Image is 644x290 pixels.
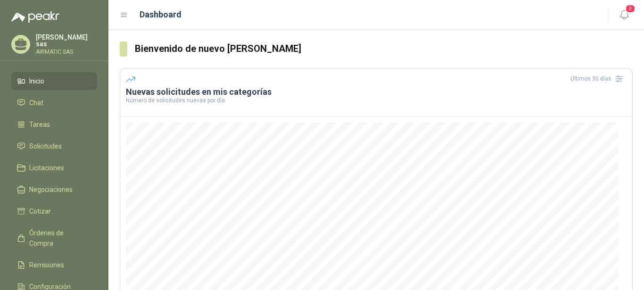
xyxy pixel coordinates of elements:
[29,98,43,108] span: Chat
[11,159,97,177] a: Licitaciones
[11,94,97,112] a: Chat
[11,224,97,252] a: Órdenes de Compra
[126,86,627,98] h3: Nuevas solicitudes en mis categorías
[29,141,62,151] span: Solicitudes
[29,260,64,270] span: Remisiones
[625,4,636,13] span: 2
[29,206,51,216] span: Cotizar
[29,184,73,195] span: Negociaciones
[11,11,59,23] img: Logo peakr
[29,119,50,130] span: Tareas
[11,202,97,220] a: Cotizar
[11,116,97,133] a: Tareas
[126,98,627,103] p: Número de solicitudes nuevas por día
[36,34,97,47] p: [PERSON_NAME] sas
[11,72,97,90] a: Inicio
[29,163,64,173] span: Licitaciones
[140,8,182,21] h1: Dashboard
[29,76,44,86] span: Inicio
[616,7,633,24] button: 2
[135,41,633,56] h3: Bienvenido de nuevo [PERSON_NAME]
[11,181,97,199] a: Negociaciones
[570,71,627,86] div: Últimos 30 días
[11,137,97,155] a: Solicitudes
[11,256,97,274] a: Remisiones
[29,228,88,249] span: Órdenes de Compra
[36,49,97,55] p: AIRMATIC SAS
